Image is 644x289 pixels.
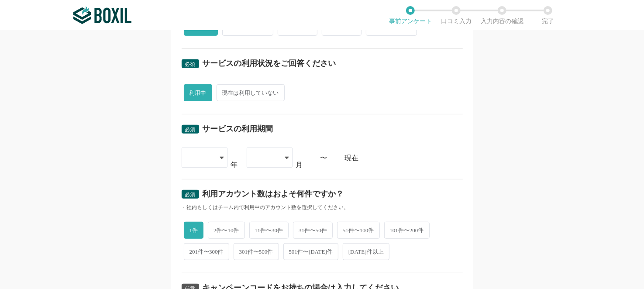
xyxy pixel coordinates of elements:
[203,59,336,67] div: サービスの利用状況をご回答ください
[217,84,285,101] span: 現在は利用していない
[434,6,479,24] li: 口コミ入力
[479,6,525,24] li: 入力内容の確認
[384,222,430,239] span: 101件〜200件
[525,6,571,24] li: 完了
[283,243,338,260] span: 501件〜[DATE]件
[73,7,131,24] img: ボクシルSaaS_ロゴ
[388,6,434,24] li: 事前アンケート
[184,84,212,101] span: 利用中
[203,125,273,133] div: サービスの利用期間
[320,155,327,162] div: 〜
[345,155,463,162] div: 現在
[293,222,333,239] span: 31件〜50件
[185,192,196,198] span: 必須
[184,222,204,239] span: 1件
[203,190,344,198] div: 利用アカウント数はおよそ何件ですか？
[296,162,303,169] div: 月
[182,204,463,211] div: ・社内もしくはチーム内で利用中のアカウント数を選択してください。
[343,243,389,260] span: [DATE]件以上
[337,222,380,239] span: 51件〜100件
[231,162,238,169] div: 年
[234,243,279,260] span: 301件〜500件
[249,222,289,239] span: 11件〜30件
[185,61,196,67] span: 必須
[208,222,245,239] span: 2件〜10件
[184,243,229,260] span: 201件〜300件
[185,127,196,133] span: 必須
